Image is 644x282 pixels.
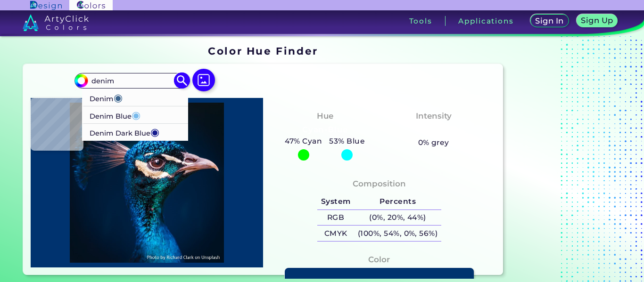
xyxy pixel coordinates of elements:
[23,14,89,31] img: logo_artyclick_colors_white.svg
[354,226,441,241] h5: (100%, 54%, 0%, 56%)
[532,15,567,27] a: Sign In
[368,253,390,266] h4: Color
[507,42,625,279] iframe: Advertisement
[90,123,160,141] p: Denim Dark Blue
[208,44,318,58] h1: Color Hue Finder
[317,226,354,241] h5: CMYK
[458,17,513,24] h3: Applications
[90,106,141,123] p: Denim Blue
[537,17,563,24] h5: Sign In
[88,74,176,87] input: type color..
[354,194,441,209] h5: Percents
[416,109,452,123] h4: Intensity
[578,15,616,27] a: Sign Up
[354,210,441,226] h5: (0%, 20%, 44%)
[281,135,326,147] h5: 47% Cyan
[192,69,215,91] img: icon picture
[582,17,612,24] h5: Sign Up
[317,210,354,226] h5: RGB
[317,194,354,209] h5: System
[35,103,258,263] img: img_pavlin.jpg
[90,89,123,106] p: Denim
[326,135,369,147] h5: 53% Blue
[317,109,333,123] h4: Hue
[151,126,160,138] span: ◉
[30,1,62,10] img: ArtyClick Design logo
[132,108,140,121] span: ◉
[409,17,432,24] h3: Tools
[174,73,190,89] img: icon search
[353,177,406,191] h4: Composition
[413,124,454,136] h3: Vibrant
[114,91,123,103] span: ◉
[418,137,449,149] h5: 0% grey
[298,124,352,136] h3: Cyan-Blue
